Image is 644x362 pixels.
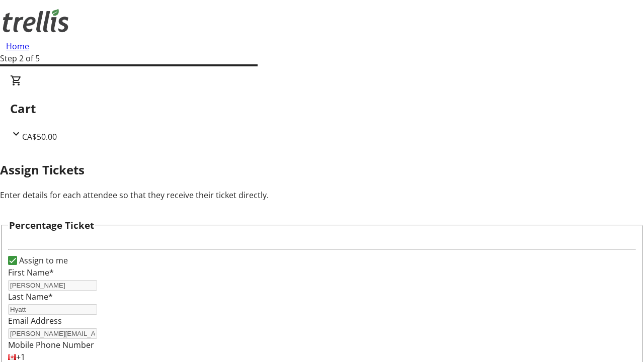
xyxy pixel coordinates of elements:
[8,267,54,278] label: First Name*
[22,131,57,142] span: CA$50.00
[17,254,68,266] label: Assign to me
[10,74,634,143] div: CartCA$50.00
[8,315,62,326] label: Email Address
[10,100,634,118] h2: Cart
[8,291,53,302] label: Last Name*
[8,339,94,350] label: Mobile Phone Number
[9,218,94,232] h3: Percentage Ticket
